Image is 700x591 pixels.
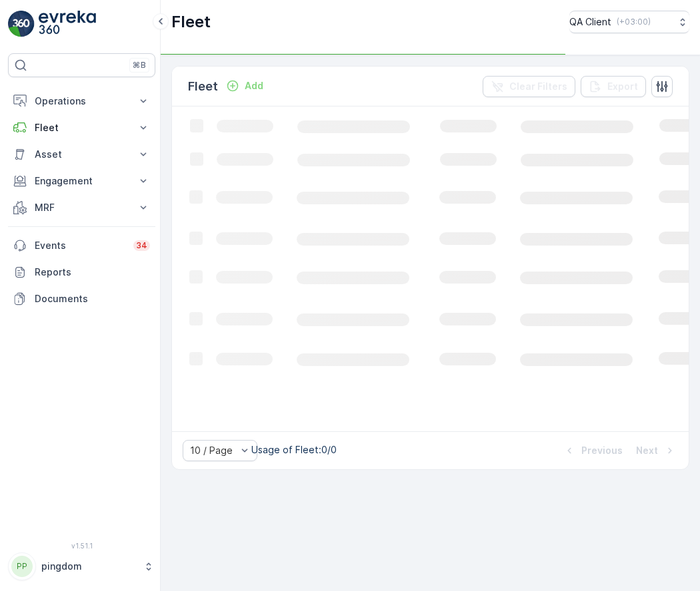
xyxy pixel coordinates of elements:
[8,259,155,286] a: Reports
[617,17,651,27] p: ( +03:00 )
[8,552,155,580] button: PPpingdom
[581,76,646,97] button: Export
[188,77,218,96] p: Fleet
[8,114,155,141] button: Fleet
[8,542,155,550] span: v 1.51.1
[35,121,129,134] p: Fleet
[35,239,125,252] p: Events
[251,443,337,457] p: Usage of Fleet : 0/0
[35,95,129,108] p: Operations
[8,141,155,168] button: Asset
[35,292,150,305] p: Documents
[35,174,129,188] p: Engagement
[221,78,269,94] button: Add
[245,79,263,93] p: Add
[569,11,689,33] button: QA Client(+03:00)
[8,168,155,194] button: Engagement
[8,194,155,221] button: MRF
[635,443,678,459] button: Next
[581,444,623,457] p: Previous
[483,76,575,97] button: Clear Filters
[8,11,35,37] img: logo
[41,560,137,573] p: pingdom
[509,80,567,93] p: Clear Filters
[39,11,96,37] img: logo_light-DOdMpM7g.png
[8,88,155,114] button: Operations
[8,232,155,259] a: Events34
[35,266,150,279] p: Reports
[569,15,611,29] p: QA Client
[607,80,638,93] p: Export
[133,60,146,71] p: ⌘B
[35,148,129,161] p: Asset
[136,240,147,251] p: 34
[561,443,624,459] button: Previous
[11,556,33,577] div: PP
[35,201,129,214] p: MRF
[636,444,658,457] p: Next
[171,11,211,33] p: Fleet
[8,286,155,312] a: Documents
